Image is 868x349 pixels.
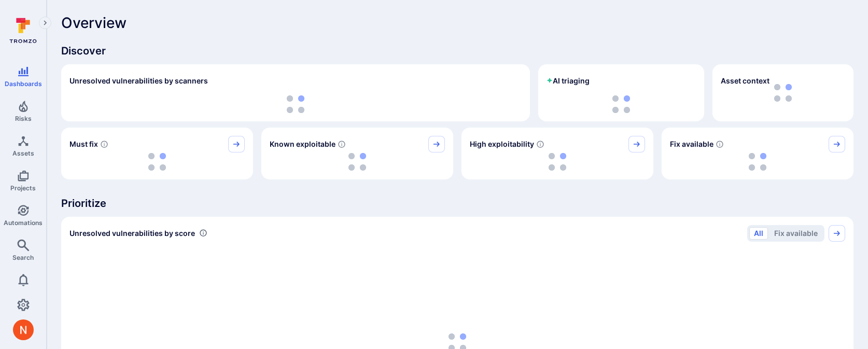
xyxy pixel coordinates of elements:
div: loading spinner [69,95,522,113]
button: Expand navigation menu [39,17,51,29]
img: Loading... [348,153,366,171]
div: Known exploitable [261,128,453,179]
span: Prioritize [61,196,853,211]
span: Automations [4,219,43,227]
span: High exploitability [470,139,534,149]
span: Risks [15,115,32,122]
span: Search [12,254,34,261]
button: All [749,227,768,240]
span: Known exploitable [270,139,335,149]
svg: EPSS score ≥ 0.7 [536,140,544,148]
div: loading spinner [470,152,645,171]
h2: Unresolved vulnerabilities by scanners [69,76,208,86]
div: Fix available [662,128,853,179]
span: Overview [61,15,127,31]
div: loading spinner [69,152,245,171]
img: ACg8ocIprwjrgDQnDsNSk9Ghn5p5-B8DpAKWoJ5Gi9syOE4K59tr4Q=s96-c [13,319,34,340]
img: Loading... [749,153,766,171]
div: Neeren Patki [13,319,34,340]
span: Projects [10,184,36,192]
img: Loading... [287,95,304,113]
svg: Risk score >=40 , missed SLA [100,140,108,148]
h2: AI triaging [547,76,590,86]
span: Must fix [69,139,98,149]
img: Loading... [549,153,566,171]
i: Expand navigation menu [41,19,49,27]
span: Discover [61,44,853,58]
div: Must fix [61,128,253,179]
div: Number of vulnerabilities in status 'Open' 'Triaged' and 'In process' grouped by score [199,228,207,239]
button: Fix available [769,227,822,240]
div: High exploitability [461,128,653,179]
span: Unresolved vulnerabilities by score [69,228,195,239]
span: Assets [12,149,34,157]
div: loading spinner [547,95,696,113]
svg: Confirmed exploitable by KEV [338,140,346,148]
div: loading spinner [670,152,845,171]
span: Dashboards [5,80,42,88]
svg: Vulnerabilities with fix available [716,140,724,148]
img: Loading... [612,95,630,113]
span: Fix available [670,139,713,149]
div: loading spinner [270,152,445,171]
img: Loading... [148,153,166,171]
span: Asset context [721,76,769,86]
